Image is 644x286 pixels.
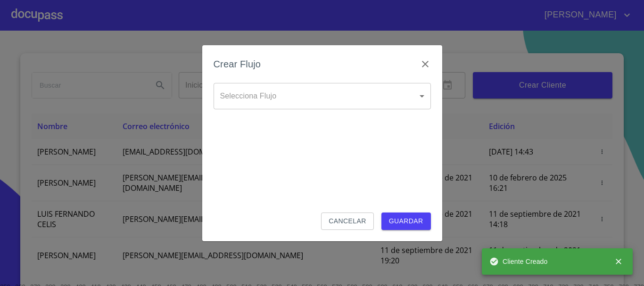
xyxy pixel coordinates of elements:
span: Cliente Creado [489,257,548,266]
span: Guardar [389,215,423,227]
div: ​ [214,83,431,109]
button: Cancelar [321,212,373,230]
button: Guardar [381,212,431,230]
button: close [608,251,629,272]
span: Cancelar [329,215,366,227]
h6: Crear Flujo [214,57,261,72]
